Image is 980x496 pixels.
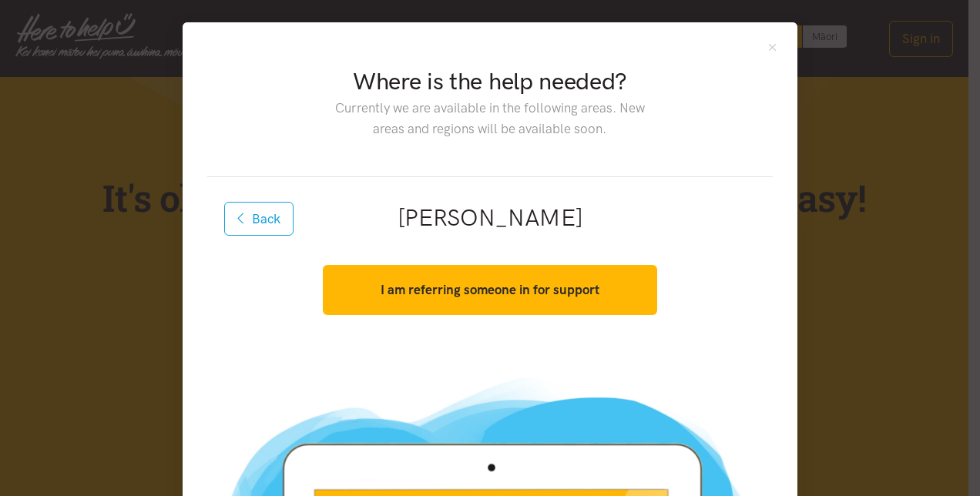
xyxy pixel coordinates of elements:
h2: Where is the help needed? [323,65,656,98]
button: Close [766,41,779,54]
button: Back [224,202,294,236]
p: Currently we are available in the following areas. New areas and regions will be available soon. [323,98,656,139]
button: I am referring someone in for support [323,265,656,315]
strong: I am referring someone in for support [381,282,599,297]
h2: [PERSON_NAME] [232,202,748,234]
